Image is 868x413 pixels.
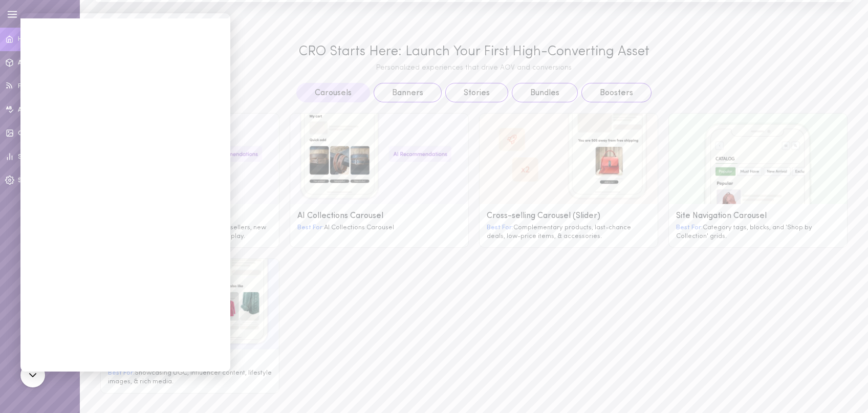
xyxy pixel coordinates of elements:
[676,223,840,241] div: Category tags, blocks, and 'Shop by Collection' grids.
[487,223,650,241] div: Complementary products, last-chance deals, low-price items, & accessories.
[297,224,324,231] span: Best For:
[297,223,461,232] div: AI Collections Carousel
[676,211,840,221] div: Site Navigation Carousel
[512,83,578,102] button: Bundles
[296,83,370,102] button: Carousels
[374,83,442,102] button: Banners
[487,224,513,231] span: Best For:
[445,83,508,102] button: Stories
[108,368,272,386] div: Showcasing UGC, influencer content, lifestyle images, & rich media.
[487,211,650,221] div: Cross-selling Carousel (Slider)
[676,224,703,231] span: Best For:
[297,211,461,221] div: AI Collections Carousel
[581,83,652,102] button: Boosters
[100,64,848,73] div: Personalized experiences that drive AOV and conversions
[108,369,135,376] span: Best For:
[100,44,848,60] div: CRO Starts Here: Launch Your First High-Converting Asset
